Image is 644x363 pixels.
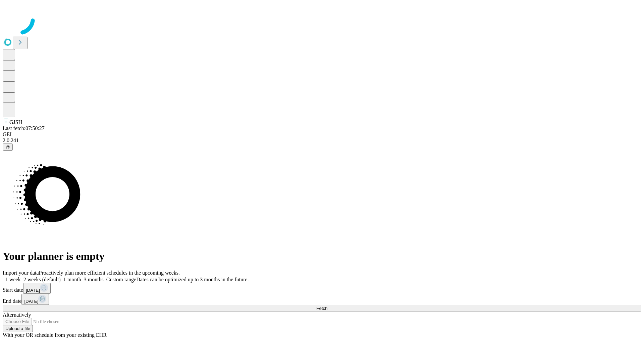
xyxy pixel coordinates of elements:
[23,283,51,294] button: [DATE]
[3,131,641,137] div: GEI
[3,125,45,131] span: Last fetch: 07:50:27
[23,277,61,282] span: 2 weeks (default)
[21,294,49,305] button: [DATE]
[84,277,104,282] span: 3 months
[24,299,38,304] span: [DATE]
[136,277,249,282] span: Dates can be optimized up to 3 months in the future.
[3,325,33,332] button: Upload a file
[3,250,641,263] h1: Your planner is empty
[3,332,107,338] span: With your OR schedule from your existing EHR
[9,119,22,125] span: GJSH
[39,270,180,276] span: Proactively plan more efficient schedules in the upcoming weeks.
[3,305,641,312] button: Fetch
[3,283,641,294] div: Start date
[106,277,136,282] span: Custom range
[3,294,641,305] div: End date
[5,277,21,282] span: 1 week
[316,306,327,311] span: Fetch
[3,312,31,318] span: Alternatively
[5,145,10,150] span: @
[3,144,13,151] button: @
[3,137,641,144] div: 2.0.241
[26,288,40,293] span: [DATE]
[63,277,81,282] span: 1 month
[3,270,39,276] span: Import your data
